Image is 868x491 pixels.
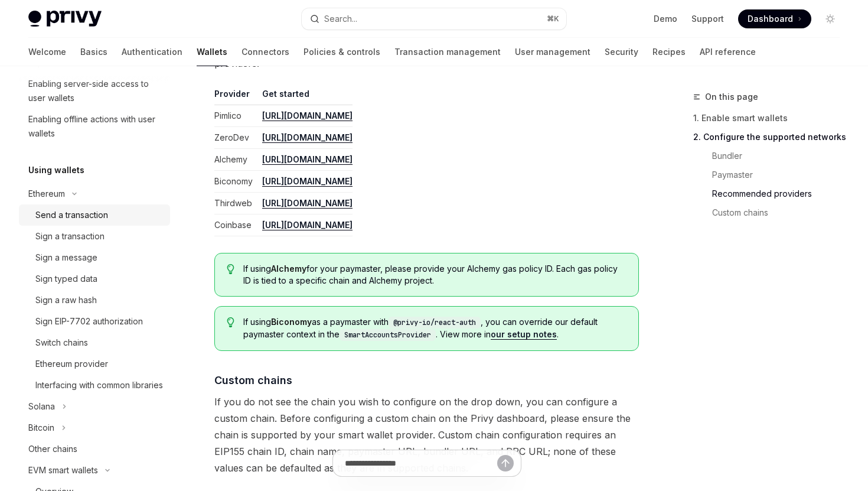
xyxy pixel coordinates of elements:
[28,187,65,201] div: Ethereum
[35,272,97,286] div: Sign typed data
[345,450,497,476] input: Ask a question...
[214,394,639,476] span: If you do not see the chain you wish to configure on the drop down, you can configure a custom ch...
[340,329,436,341] code: SmartAccountsProvider
[700,38,756,66] a: API reference
[748,13,793,25] span: Dashboard
[214,126,257,148] td: ZeroDev
[28,463,98,477] div: EVM smart wallets
[28,77,163,105] div: Enabling server-side access to user wallets
[19,226,170,247] a: Sign a transaction
[19,268,170,290] a: Sign typed data
[693,109,849,128] a: 1. Enable smart wallets
[491,329,557,340] a: our setup notes
[214,214,257,236] td: Coinbase
[693,128,849,147] a: 2. Configure the supported networks
[28,421,54,435] div: Bitcoin
[19,290,170,311] a: Sign a raw hash
[19,332,170,353] a: Switch chains
[214,372,292,388] span: Custom chains
[243,316,626,341] span: If using as a paymaster with , you can override our default paymaster context in the . View more ...
[693,203,849,222] a: Custom chains
[691,13,724,25] a: Support
[35,208,108,222] div: Send a transaction
[35,251,97,265] div: Sign a message
[227,317,235,328] svg: Tip
[214,170,257,192] td: Biconomy
[80,38,107,66] a: Basics
[19,204,170,226] a: Send a transaction
[515,38,590,66] a: User management
[262,198,353,209] a: [URL][DOMAIN_NAME]
[28,11,102,27] img: light logo
[28,38,66,66] a: Welcome
[821,9,840,28] button: Toggle dark mode
[28,163,84,177] h5: Using wallets
[324,12,357,26] div: Search...
[302,8,566,30] button: Open search
[262,220,353,230] a: [URL][DOMAIN_NAME]
[35,229,105,243] div: Sign a transaction
[654,13,677,25] a: Demo
[19,417,170,438] button: Toggle Bitcoin section
[271,264,306,274] strong: Alchemy
[547,14,559,24] span: ⌘ K
[197,38,227,66] a: Wallets
[19,73,170,109] a: Enabling server-side access to user wallets
[693,184,849,203] a: Recommended providers
[242,38,289,66] a: Connectors
[497,455,514,472] button: Send message
[28,442,77,456] div: Other chains
[693,165,849,184] a: Paymaster
[262,176,353,187] a: [URL][DOMAIN_NAME]
[304,38,380,66] a: Policies & controls
[605,38,638,66] a: Security
[28,112,163,141] div: Enabling offline actions with user wallets
[19,438,170,460] a: Other chains
[227,264,235,275] svg: Tip
[19,375,170,396] a: Interfacing with common libraries
[19,311,170,332] a: Sign EIP-7702 authorization
[214,192,257,214] td: Thirdweb
[35,357,108,371] div: Ethereum provider
[122,38,182,66] a: Authentication
[19,183,170,204] button: Toggle Ethereum section
[19,353,170,375] a: Ethereum provider
[257,88,353,105] th: Get started
[705,90,758,104] span: On this page
[35,314,143,329] div: Sign EIP-7702 authorization
[28,399,55,414] div: Solana
[214,105,257,126] td: Pimlico
[738,9,811,28] a: Dashboard
[652,38,686,66] a: Recipes
[214,148,257,170] td: Alchemy
[19,247,170,268] a: Sign a message
[35,336,88,350] div: Switch chains
[394,38,501,66] a: Transaction management
[262,132,353,143] a: [URL][DOMAIN_NAME]
[262,110,353,121] a: [URL][DOMAIN_NAME]
[35,378,163,392] div: Interfacing with common libraries
[214,88,257,105] th: Provider
[389,317,481,329] code: @privy-io/react-auth
[19,109,170,144] a: Enabling offline actions with user wallets
[35,293,97,307] div: Sign a raw hash
[19,396,170,417] button: Toggle Solana section
[243,263,626,287] span: If using for your paymaster, please provide your Alchemy gas policy ID. Each gas policy ID is tie...
[19,460,170,481] button: Toggle EVM smart wallets section
[693,147,849,165] a: Bundler
[262,154,353,165] a: [URL][DOMAIN_NAME]
[271,317,312,327] strong: Biconomy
